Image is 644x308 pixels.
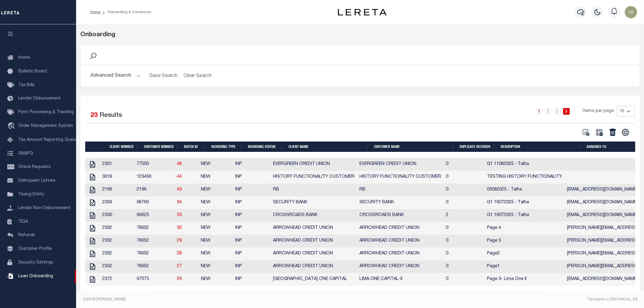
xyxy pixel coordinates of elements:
[134,222,174,235] td: 78652
[357,222,443,235] td: ARROWHEAD CREDIT UNION
[198,222,233,235] td: NEW
[100,111,122,121] label: Results
[443,273,485,286] td: 0
[100,196,134,209] td: 2339
[485,235,565,247] td: Page 3
[233,235,271,247] td: INP
[625,6,637,18] img: svg+xml;base64,PHN2ZyB4bWxucz0iaHR0cDovL3d3dy53My5vcmcvMjAwMC9zdmciIHBvaW50ZXItZXZlbnRzPSJub25lIi...
[100,273,134,286] td: 2372
[90,10,100,14] a: Home
[134,209,174,222] td: 66525
[198,247,233,260] td: NEW
[134,247,174,260] td: 78652
[18,165,51,169] span: Check Requests
[457,142,498,152] th: Duplicate Records: activate to sort column ascending
[7,122,17,130] i: travel_explore
[357,209,443,222] td: CROSSROADS BANK
[18,69,47,74] span: Bulletin Board
[100,222,134,235] td: 2352
[443,184,485,196] td: 0
[209,142,246,152] th: Boarding Type: activate to sort column ascending
[18,261,53,265] span: Security Settings
[177,175,182,179] a: 44
[271,222,357,235] td: ARROWHEAD CREDIT UNION
[177,239,182,243] a: 29
[18,138,78,142] span: Tax Amount Reporting Queue
[443,247,485,260] td: 0
[271,247,357,260] td: ARROWHEAD CREDIT UNION
[18,110,74,114] span: Pymt Processing & Tracking
[357,273,443,286] td: LIMA ONE CAPITAL-II
[80,30,640,40] div: Onboarding
[18,219,28,224] span: TIQA
[485,273,565,286] td: Page 3- Lima One II
[107,142,142,152] th: Client Number: activate to sort column ascending
[485,209,565,222] td: G1 16072025 - Talha
[485,247,565,260] td: Page2
[545,108,551,115] a: 2
[18,151,33,156] span: SNAPQ
[198,196,233,209] td: NEW
[177,277,182,281] a: 26
[443,158,485,171] td: 0
[100,247,134,260] td: 2352
[443,171,485,184] td: 0
[177,200,182,205] a: 34
[18,83,35,87] span: Tax Bills
[233,260,271,273] td: INP
[372,142,457,152] th: Customer Name: activate to sort column ascending
[100,158,134,171] td: 2351
[177,251,182,256] a: 28
[233,209,271,222] td: INP
[134,273,174,286] td: 67573
[18,56,30,60] span: Home
[100,171,134,184] td: 3018
[134,158,174,171] td: 77550
[18,96,61,101] span: Lender Disbursement
[233,273,271,286] td: INP
[18,124,73,128] span: Order Management System
[90,112,98,119] span: 23
[443,260,485,273] td: 0
[443,196,485,209] td: 0
[271,184,357,196] td: RB
[18,274,53,278] span: Loan Onboarding
[134,171,174,184] td: 123456
[134,184,174,196] td: 2196
[485,222,565,235] td: Page 4
[271,260,357,273] td: ARROWHEAD CREDIT UNION
[271,158,357,171] td: EVERGREEN CREDIT UNION
[357,184,443,196] td: RB
[271,196,357,209] td: SECURITY BANK
[271,273,357,286] td: [GEOGRAPHIC_DATA] ONE CAPITAL
[357,158,443,171] td: EVERGREEN CREDIT UNION
[233,222,271,235] td: INP
[100,9,151,15] li: Onboarding & Conversion
[443,209,485,222] td: 2
[198,158,233,171] td: NEW
[443,235,485,247] td: 0
[498,142,584,152] th: Description: activate to sort column ascending
[100,184,134,196] td: 2196
[142,142,182,152] th: Customer Number: activate to sort column ascending
[583,108,614,115] span: Items per page
[18,179,55,183] span: Delinquent Letters
[357,196,443,209] td: SECURITY BANK
[134,260,174,273] td: 78652
[198,273,233,286] td: NEW
[233,196,271,209] td: INP
[198,209,233,222] td: NEW
[100,235,134,247] td: 2352
[177,162,182,166] a: 48
[271,235,357,247] td: ARROWHEAD CREDIT UNION
[177,187,182,192] a: 43
[357,171,443,184] td: HISTORY FUNCTIONALITY CUSTOMER
[485,260,565,273] td: Page1
[485,158,565,171] td: G1 11082025 - Talha
[233,247,271,260] td: INP
[134,235,174,247] td: 78652
[134,196,174,209] td: 68760
[100,260,134,273] td: 2352
[338,9,387,16] img: logo-dark.svg
[182,142,209,152] th: Batch ID: activate to sort column ascending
